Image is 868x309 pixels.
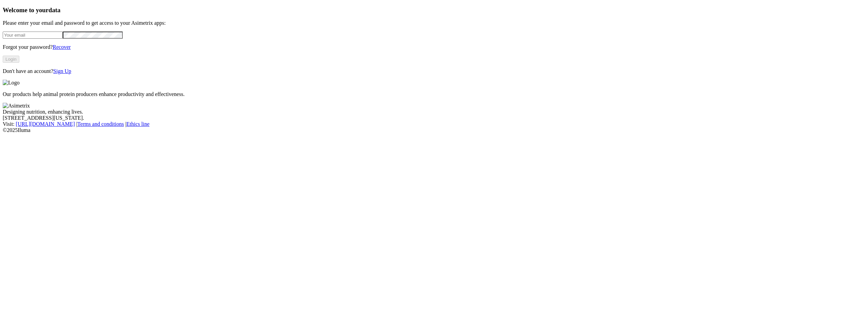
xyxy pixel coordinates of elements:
[3,6,865,14] h3: Welcome to your
[3,103,30,109] img: Asimetrix
[3,80,20,86] img: Logo
[3,68,865,74] p: Don't have an account?
[53,68,71,74] a: Sign Up
[3,20,865,26] p: Please enter your email and password to get access to your Asimetrix apps:
[3,44,865,50] p: Forgot your password?
[16,121,75,127] a: [URL][DOMAIN_NAME]
[3,109,865,115] div: Designing nutrition, enhancing lives.
[3,115,865,121] div: [STREET_ADDRESS][US_STATE].
[48,6,60,14] span: data
[77,121,124,127] a: Terms and conditions
[3,91,865,97] p: Our products help animal protein producers enhance productivity and effectiveness.
[3,56,19,63] button: Login
[53,44,71,50] a: Recover
[3,121,865,127] div: Visit : | |
[126,121,150,127] a: Ethics line
[3,32,63,39] input: Your email
[3,127,865,133] div: © 2025 Iluma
